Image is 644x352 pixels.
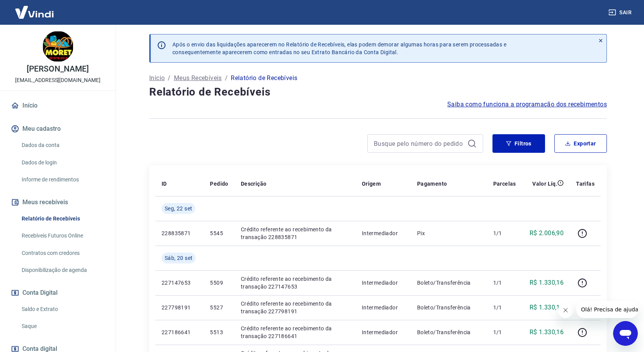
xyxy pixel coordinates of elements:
a: Contratos com credores [19,245,106,261]
a: Meus Recebíveis [174,73,222,83]
p: R$ 1.330,16 [530,328,564,337]
button: Meu cadastro [9,120,106,137]
p: Origem [362,180,381,188]
p: 1/1 [493,229,516,237]
a: Saque [19,318,106,334]
p: Crédito referente ao recebimento da transação 228835871 [241,226,349,241]
a: Informe de rendimentos [19,172,106,188]
p: [EMAIL_ADDRESS][DOMAIN_NAME] [15,76,101,84]
span: Seg, 22 set [165,205,192,212]
p: Intermediador [362,229,405,237]
h4: Relatório de Recebíveis [149,84,607,100]
p: 227147653 [162,279,198,287]
p: Relatório de Recebíveis [231,73,297,83]
p: 5509 [210,279,228,287]
button: Exportar [554,134,607,153]
a: Relatório de Recebíveis [19,211,106,227]
p: Boleto/Transferência [417,304,481,311]
iframe: Mensagem da empresa [576,301,638,318]
a: Dados da conta [19,137,106,153]
a: Recebíveis Futuros Online [19,228,106,244]
button: Meus recebíveis [9,194,106,211]
p: Intermediador [362,328,405,336]
input: Busque pelo número do pedido [374,138,464,149]
p: ID [162,180,167,188]
p: Descrição [241,180,267,188]
p: Parcelas [493,180,516,188]
p: Boleto/Transferência [417,328,481,336]
p: Crédito referente ao recebimento da transação 227186641 [241,325,349,340]
img: Vindi [9,0,60,24]
p: 227186641 [162,328,198,336]
a: Dados de login [19,155,106,171]
p: R$ 2.006,90 [530,229,564,238]
a: Disponibilização de agenda [19,262,106,278]
span: Olá! Precisa de ajuda? [5,5,65,12]
p: R$ 1.330,16 [530,278,564,287]
iframe: Botão para abrir a janela de mensagens [613,321,638,346]
a: Início [9,97,106,114]
p: Crédito referente ao recebimento da transação 227147653 [241,275,349,290]
p: 1/1 [493,328,516,336]
button: Sair [607,5,635,20]
p: Valor Líq. [532,180,557,188]
a: Saiba como funciona a programação dos recebimentos [447,100,607,109]
iframe: Fechar mensagem [558,302,573,318]
p: / [225,73,228,83]
span: Sáb, 20 set [165,254,193,262]
a: Saldo e Extrato [19,301,106,317]
p: Crédito referente ao recebimento da transação 227798191 [241,300,349,315]
p: Pagamento [417,180,447,188]
p: 5513 [210,328,228,336]
img: 72d6a31b-c049-4ec5-8d6d-7b38b3013eb2.jpeg [43,31,73,62]
p: / [168,73,170,83]
p: 228835871 [162,229,198,237]
p: Intermediador [362,279,405,287]
p: Tarifas [576,180,595,188]
a: Início [149,73,165,83]
button: Conta Digital [9,284,106,301]
p: Boleto/Transferência [417,279,481,287]
p: Pedido [210,180,228,188]
p: Após o envio das liquidações aparecerem no Relatório de Recebíveis, elas podem demorar algumas ho... [172,41,506,56]
p: R$ 1.330,16 [530,303,564,312]
p: 5527 [210,304,228,311]
p: 5545 [210,229,228,237]
p: Intermediador [362,304,405,311]
p: [PERSON_NAME] [27,65,89,73]
p: 1/1 [493,279,516,287]
p: 227798191 [162,304,198,311]
button: Filtros [492,134,545,153]
p: Pix [417,229,481,237]
p: 1/1 [493,304,516,311]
